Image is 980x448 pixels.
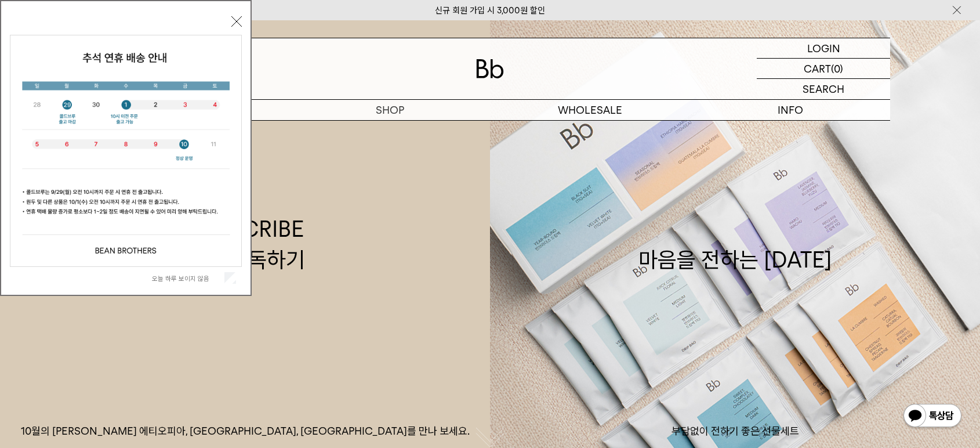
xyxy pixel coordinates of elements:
[435,5,545,16] a: 신규 회원 가입 시 3,000원 할인
[10,35,241,266] img: 5e4d662c6b1424087153c0055ceb1a13_140731.jpg
[757,59,890,79] a: CART (0)
[490,424,980,438] p: 부담없이 전하기 좋은 선물세트
[476,59,504,78] img: 로고
[757,38,890,59] a: LOGIN
[690,100,890,120] p: INFO
[831,59,843,78] p: (0)
[490,100,690,120] p: WHOLESALE
[638,214,832,275] div: 마음을 전하는 [DATE]
[807,38,840,58] p: LOGIN
[804,59,831,78] p: CART
[290,100,490,120] a: SHOP
[902,403,963,431] img: 카카오톡 채널 1:1 채팅 버튼
[152,274,222,283] label: 오늘 하루 보이지 않음
[231,16,242,27] button: 닫기
[803,79,844,99] p: SEARCH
